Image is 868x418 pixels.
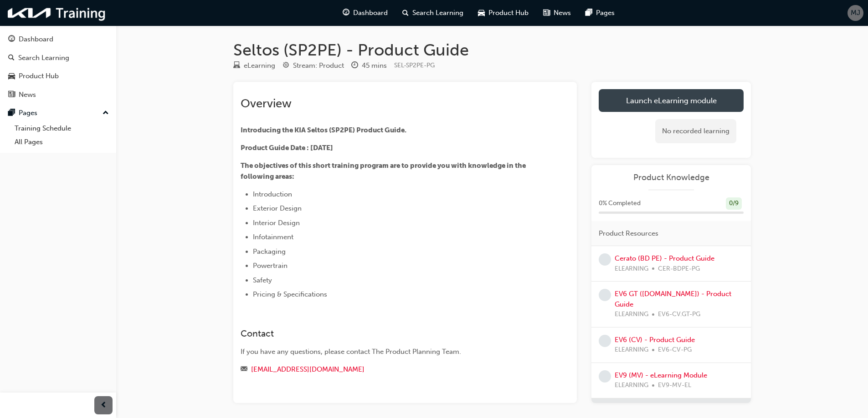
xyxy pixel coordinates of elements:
button: Pages [4,105,113,121]
span: EV6-CV-PG [658,345,692,355]
div: 45 mins [362,60,387,71]
a: News [4,86,113,103]
div: Stream: Product [293,60,344,71]
span: learningRecordVerb_NONE-icon [599,335,611,347]
div: Type [233,60,275,71]
a: Training Schedule [11,121,113,136]
span: CER-BDPE-PG [658,264,700,274]
a: EV6 GT ([DOMAIN_NAME]) - Product Guide [615,290,731,308]
div: 0 / 9 [726,197,742,210]
span: Pages [596,8,615,18]
span: up-icon [103,107,109,119]
a: EV9 (MV) - eLearning Module [615,371,707,379]
a: news-iconNews [536,4,578,22]
span: clock-icon [351,62,358,70]
a: car-iconProduct Hub [471,4,536,22]
div: Search Learning [18,53,69,63]
span: Interior Design [253,219,300,227]
span: guage-icon [8,35,15,44]
a: Search Learning [4,50,113,66]
a: Cerato (BD PE) - Product Guide [615,254,714,262]
span: Pricing & Specifications [253,290,327,298]
span: EV9-MV-EL [658,380,691,391]
span: learningRecordVerb_NONE-icon [599,370,611,383]
a: Launch eLearning module [599,89,744,112]
span: search-icon [8,54,15,62]
div: Product Hub [19,71,59,81]
span: learningResourceType_ELEARNING-icon [233,62,240,70]
span: news-icon [8,91,15,99]
span: Overview [241,96,292,111]
span: pages-icon [8,109,15,117]
span: News [554,8,571,18]
a: All Pages [11,135,113,149]
button: MJ [847,5,863,21]
span: ELEARNING [615,380,648,391]
span: pages-icon [586,7,592,19]
span: guage-icon [343,7,349,19]
div: News [19,90,36,100]
img: kia-training [5,4,109,22]
button: DashboardSearch LearningProduct HubNews [4,29,113,105]
a: search-iconSearch Learning [395,4,471,22]
a: pages-iconPages [578,4,622,22]
div: Dashboard [19,34,53,45]
span: Packaging [253,247,286,256]
span: learningRecordVerb_NONE-icon [599,253,611,266]
h3: Contact [241,328,537,339]
h1: Seltos (SP2PE) - Product Guide [233,40,751,60]
span: email-icon [241,366,247,374]
div: Email [241,364,537,375]
a: Product Hub [4,68,113,85]
span: MJ [851,8,860,18]
div: If you have any questions, please contact The Product Planning Team. [241,347,537,357]
span: news-icon [543,7,550,19]
span: car-icon [8,72,15,81]
div: Duration [351,60,387,71]
div: eLearning [244,60,275,71]
span: Introduction [253,190,292,198]
span: prev-icon [100,400,107,411]
span: EV6-CV.GT-PG [658,309,700,320]
span: learningRecordVerb_NONE-icon [599,289,611,301]
a: [EMAIL_ADDRESS][DOMAIN_NAME] [251,365,365,373]
span: Product Hub [488,8,529,18]
span: 0 % Completed [599,198,641,209]
div: Pages [19,108,37,118]
span: ELEARNING [615,345,648,355]
span: Product Guide Date : [DATE] [241,144,333,152]
span: Dashboard [353,8,388,18]
span: Search Learning [412,8,463,18]
a: Dashboard [4,31,113,48]
span: Exterior Design [253,204,302,212]
span: Infotainment [253,233,293,241]
span: Introducing the KIA Seltos (SP2PE) Product Guide. [241,126,406,134]
a: guage-iconDashboard [335,4,395,22]
span: ELEARNING [615,309,648,320]
div: Stream [282,60,344,71]
a: EV6 (CV) - Product Guide [615,336,695,344]
span: Product Resources [599,228,658,239]
span: target-icon [282,62,289,70]
div: No recorded learning [655,119,736,143]
span: Powertrain [253,262,288,270]
span: The objectives of this short training program are to provide you with knowledge in the following ... [241,161,527,181]
span: ELEARNING [615,264,648,274]
span: Learning resource code [394,61,435,69]
span: Safety [253,276,272,284]
a: Product Knowledge [599,172,744,183]
span: car-icon [478,7,485,19]
span: search-icon [402,7,409,19]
